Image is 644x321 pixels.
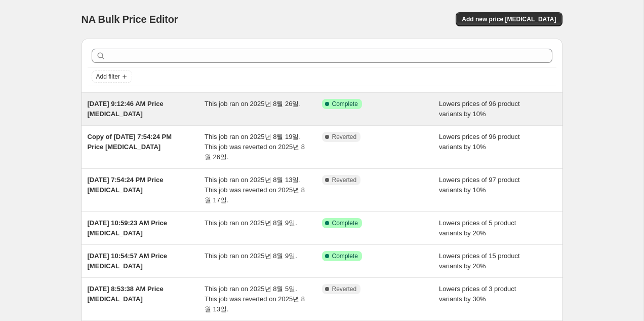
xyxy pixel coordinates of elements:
[88,219,168,237] span: [DATE] 10:59:23 AM Price [MEDICAL_DATA]
[332,176,357,184] span: Reverted
[439,285,516,303] span: Lowers prices of 3 product variants by 30%
[439,133,520,151] span: Lowers prices of 96 product variants by 10%
[88,285,164,303] span: [DATE] 8:53:38 AM Price [MEDICAL_DATA]
[205,100,301,108] span: This job ran on 2025년 8월 26일.
[439,100,520,118] span: Lowers prices of 96 product variants by 10%
[462,15,556,23] span: Add new price [MEDICAL_DATA]
[456,12,562,26] button: Add new price [MEDICAL_DATA]
[439,252,520,270] span: Lowers prices of 15 product variants by 20%
[205,285,305,313] span: This job ran on 2025년 8월 5일. This job was reverted on 2025년 8월 13일.
[332,285,357,293] span: Reverted
[96,73,120,81] span: Add filter
[88,133,172,151] span: Copy of [DATE] 7:54:24 PM Price [MEDICAL_DATA]
[332,252,358,260] span: Complete
[332,133,357,141] span: Reverted
[439,176,520,194] span: Lowers prices of 97 product variants by 10%
[82,14,178,25] span: NA Bulk Price Editor
[205,219,297,227] span: This job ran on 2025년 8월 9일.
[205,252,297,260] span: This job ran on 2025년 8월 9일.
[332,100,358,108] span: Complete
[88,252,168,270] span: [DATE] 10:54:57 AM Price [MEDICAL_DATA]
[439,219,516,237] span: Lowers prices of 5 product variants by 20%
[88,100,164,118] span: [DATE] 9:12:46 AM Price [MEDICAL_DATA]
[332,219,358,227] span: Complete
[205,176,305,204] span: This job ran on 2025년 8월 13일. This job was reverted on 2025년 8월 17일.
[205,133,305,161] span: This job ran on 2025년 8월 19일. This job was reverted on 2025년 8월 26일.
[92,70,132,83] button: Add filter
[88,176,164,194] span: [DATE] 7:54:24 PM Price [MEDICAL_DATA]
